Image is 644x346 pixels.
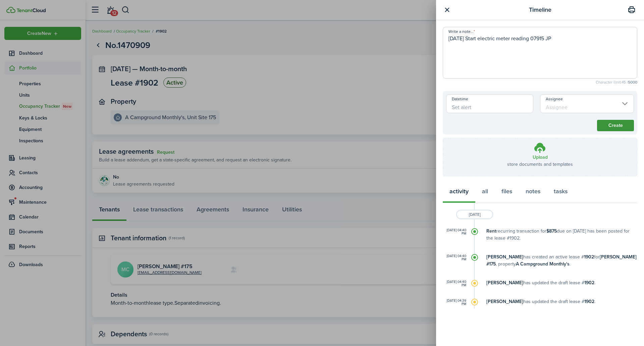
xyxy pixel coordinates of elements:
b: 5000 [628,79,637,85]
input: Assignee [540,94,634,113]
button: Close modal [443,6,451,14]
p: has updated the draft lease # . [486,279,637,286]
input: Set alert [446,94,533,113]
p: has created an active lease # for , property . [486,253,637,267]
b: [PERSON_NAME] [486,253,523,260]
div: [DATE] 04:40 PM [443,280,466,287]
button: tasks [547,183,574,203]
div: [DATE] [456,210,493,219]
button: files [495,183,519,203]
b: $875 [546,228,557,235]
button: Create [597,120,634,131]
div: [DATE] 04:40 PM [443,229,466,235]
button: all [475,183,495,203]
button: notes [519,183,547,203]
b: Rent [486,228,496,235]
b: [PERSON_NAME] [486,298,523,305]
b: 1902 [584,279,594,286]
b: [PERSON_NAME] #175 [486,253,637,267]
b: A Campground Monthly's [516,260,570,267]
b: 1902 [584,253,594,260]
span: Timeline [529,5,551,14]
p: store documents and templates [507,161,573,168]
div: [DATE] 04:39 PM [443,299,466,306]
button: Print [626,4,637,16]
p: recurring transaction for due on [DATE] has been posted for the lease #1902. [486,228,637,242]
h3: Upload [533,154,548,161]
div: [DATE] 04:40 PM [443,254,466,261]
p: has updated the draft lease # . [486,298,637,305]
b: 1902 [584,298,594,305]
b: [PERSON_NAME] [486,279,523,286]
small: Character limit: 45 / [443,80,637,84]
